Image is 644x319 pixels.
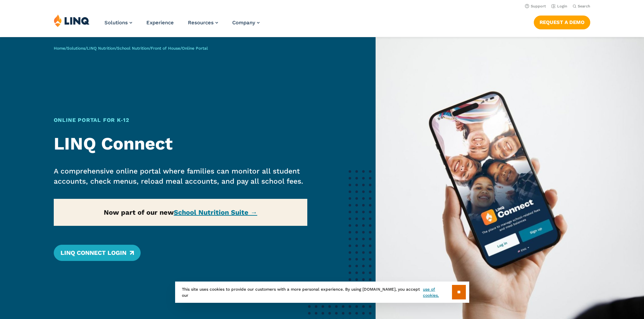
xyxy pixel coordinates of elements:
a: LINQ Connect Login [54,245,141,261]
a: School Nutrition [117,46,149,51]
div: This site uses cookies to provide our customers with a more personal experience. By using [DOMAIN... [175,282,469,303]
a: School Nutrition Suite → [174,208,257,216]
strong: Now part of our new [104,208,257,216]
span: Company [232,20,255,26]
a: Solutions [104,20,132,26]
p: A comprehensive online portal where families can monitor all student accounts, check menus, reloa... [54,166,308,186]
a: Solutions [67,46,85,51]
a: Support [525,4,546,8]
strong: LINQ Connect [54,133,173,154]
h1: Online Portal for K‑12 [54,116,308,124]
a: Home [54,46,65,51]
span: Solutions [104,20,128,26]
img: LINQ | K‑12 Software [54,14,90,27]
a: Request a Demo [534,16,590,29]
a: Resources [188,20,218,26]
nav: Primary Navigation [104,14,260,36]
span: Resources [188,20,214,26]
span: Search [578,4,590,8]
a: Company [232,20,260,26]
button: Open Search Bar [573,4,590,9]
span: Online Portal [182,46,208,51]
span: / / / / / [54,46,208,51]
a: use of cookies. [423,286,452,298]
a: Experience [146,20,174,26]
a: Login [551,4,567,8]
nav: Button Navigation [534,14,590,29]
a: LINQ Nutrition [87,46,115,51]
a: Front of House [151,46,180,51]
